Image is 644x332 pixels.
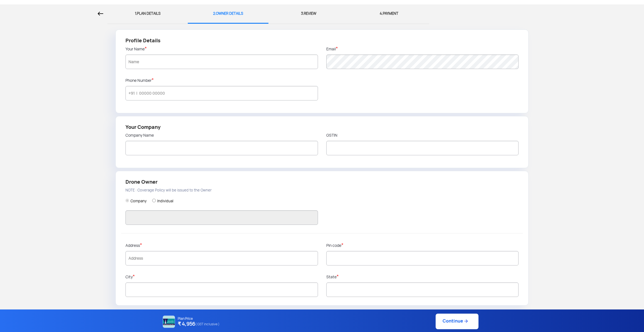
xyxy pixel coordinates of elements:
[326,132,519,138] p: GSTIN
[135,11,137,16] span: 1.
[353,4,425,23] div: PAYMENT
[273,4,345,23] div: REVIEW
[178,317,219,321] p: Plan Price
[125,86,318,100] input: +91 | 00000 00000
[98,12,103,16] img: Back
[125,251,318,265] input: Address
[163,316,175,328] img: NATIONAL
[125,187,519,193] p: NOTE : Coverage Policy will be issued to the Owner
[125,37,519,45] h4: Profile Details
[125,132,318,138] p: Company Name
[125,274,318,280] p: City
[125,123,519,131] h4: Your Company
[178,321,219,328] h4: ₹ 4,956
[130,199,147,204] label: Company
[380,11,383,16] span: 4.
[326,46,338,52] p: Email
[213,11,216,16] span: 2.
[326,242,519,248] p: Pin code
[125,178,519,186] h4: Drone Owner
[125,77,154,83] p: Phone Number
[326,274,519,280] p: State
[125,46,318,52] p: Your Name
[125,55,318,69] input: Name
[157,199,173,204] label: Individual
[195,321,219,328] span: ( GST inclusive )
[301,11,304,16] span: 3.
[192,4,264,23] div: OWNER DETAILS
[112,4,184,23] div: PLAN DETAILS
[125,242,318,248] p: Address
